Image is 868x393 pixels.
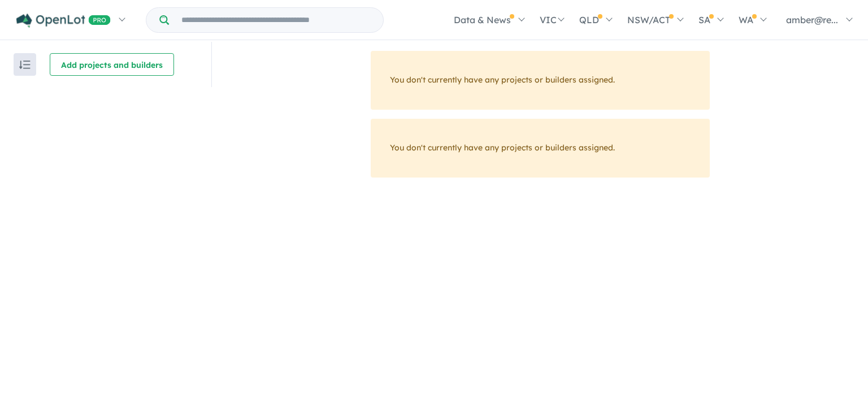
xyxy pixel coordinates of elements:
[371,119,710,178] div: You don't currently have any projects or builders assigned.
[371,51,710,110] div: You don't currently have any projects or builders assigned.
[19,61,31,69] img: sort.svg
[786,14,838,25] span: amber@re...
[16,14,111,28] img: Openlot PRO Logo White
[171,8,381,32] input: Try estate name, suburb, builder or developer
[50,53,174,76] button: Add projects and builders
